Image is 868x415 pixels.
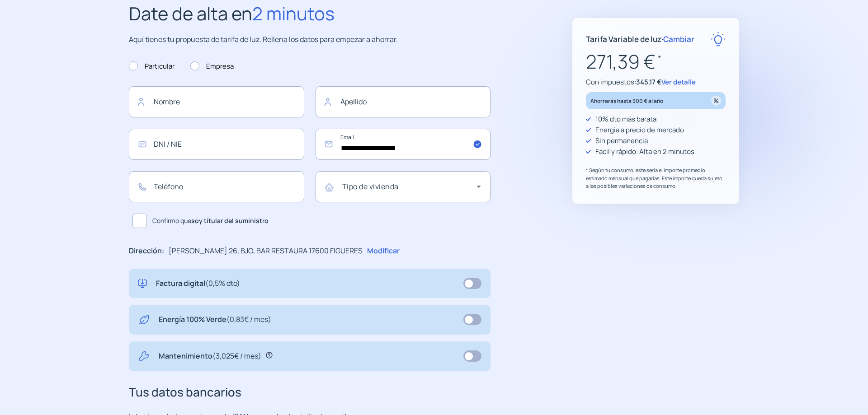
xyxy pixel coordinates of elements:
span: (0,83€ / mes) [226,314,271,324]
span: Cambiar [663,34,694,44]
p: Con impuestos: [586,77,726,88]
label: Empresa [190,61,234,72]
span: 345,17 € [636,77,661,87]
p: Sin permanencia [595,135,648,146]
p: Energía 100% Verde [159,314,271,326]
mat-label: Tipo de vivienda [342,182,399,191]
p: 10% dto más barata [595,114,656,125]
img: energy-green.svg [138,314,150,326]
p: Fácil y rápido: Alta en 2 minutos [595,146,694,157]
p: Dirección: [129,245,164,257]
label: Particular [129,61,175,72]
span: Confirmo que [152,216,269,226]
p: Aquí tienes tu propuesta de tarifa de luz. Rellena los datos para empezar a ahorrar. [129,34,491,46]
p: * Según tu consumo, este sería el importe promedio estimado mensual que pagarías. Este importe qu... [586,166,726,190]
img: digital-invoice.svg [138,278,147,289]
p: [PERSON_NAME] 26, BJO, BAR RESTAURA 17600 FIGUERES [169,245,363,257]
span: Ver detalle [661,77,696,87]
p: Modificar [367,245,400,257]
h3: Tus datos bancarios [129,383,491,402]
span: 2 minutos [252,1,335,26]
p: Mantenimiento [159,350,261,362]
p: Energia a precio de mercado [595,125,684,135]
img: percentage_icon.svg [711,96,721,106]
p: 271,39 € [586,47,726,77]
span: (3,025€ / mes) [212,351,261,361]
p: Tarifa Variable de luz · [586,33,694,45]
p: Ahorrarás hasta 300 € al año [590,96,663,106]
span: (0,5% dto) [205,278,240,288]
img: rate-E.svg [711,32,726,47]
b: soy titular del suministro [191,216,269,225]
img: tool.svg [138,350,150,362]
p: Factura digital [156,278,240,289]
